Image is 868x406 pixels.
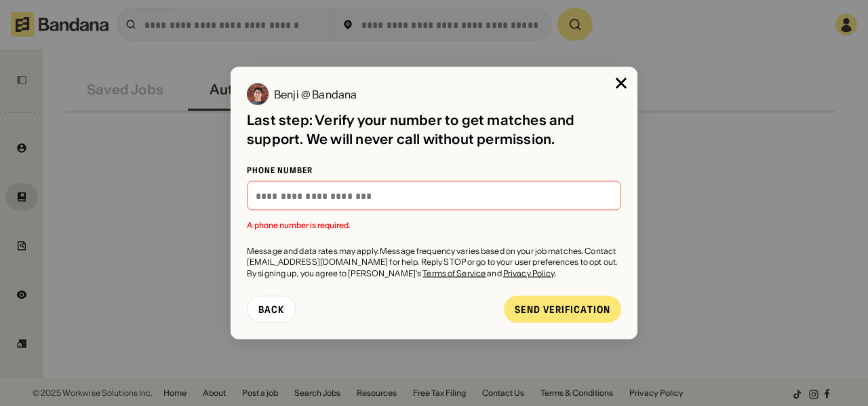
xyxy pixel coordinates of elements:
div: Send verification [515,304,610,314]
div: Message and data rates may apply. Message frequency varies based on your job matches. Contact [EM... [247,245,621,279]
span: A phone number is required. [247,221,621,229]
a: Terms of Service [422,268,486,278]
div: Last step: Verify your number to get matches and support. We will never call without permission. [247,111,621,149]
a: Privacy Policy [503,268,555,278]
div: Back [258,304,284,314]
div: Benji @ Bandana [274,89,357,100]
div: Phone number [247,165,621,176]
img: Benji @ Bandana [247,84,269,105]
